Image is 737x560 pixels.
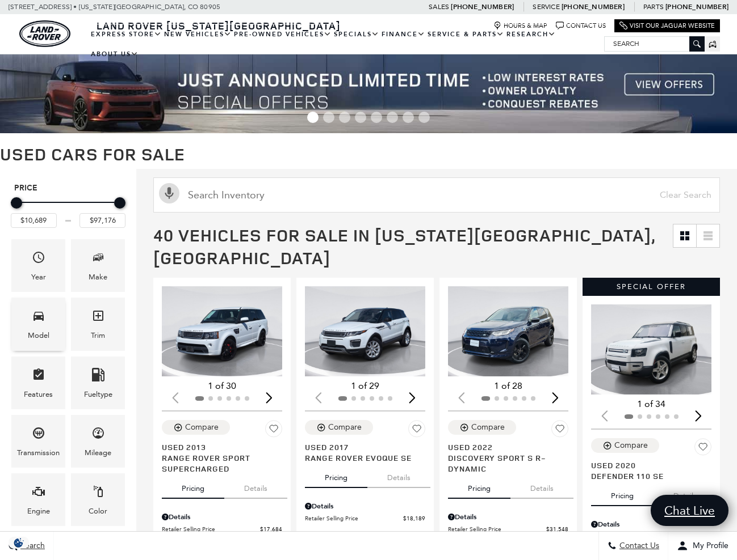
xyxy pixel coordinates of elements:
[24,388,53,401] div: Features
[71,298,125,350] div: TrimTrim
[448,474,510,499] button: pricing tab
[11,357,65,409] div: FeaturesFeatures
[90,24,604,64] nav: Main Navigation
[97,19,341,32] span: Land Rover [US_STATE][GEOGRAPHIC_DATA]
[305,452,417,463] span: Range Rover Evoque SE
[505,24,557,44] a: Research
[387,112,398,123] span: Go to slide 6
[448,420,516,435] button: Compare Vehicle
[14,183,122,193] h5: Price
[305,420,373,435] button: Compare Vehicle
[233,24,333,44] a: Pre-Owned Vehicles
[9,3,220,11] a: [STREET_ADDRESS] • [US_STATE][GEOGRAPHIC_DATA], CO 80905
[426,24,505,44] a: Service & Parts
[591,470,703,481] span: Defender 110 SE
[305,463,367,488] button: pricing tab
[371,112,382,123] span: Go to slide 5
[591,398,711,410] div: 1 of 34
[591,519,711,529] div: Pricing Details - Defender 110 SE
[89,271,107,283] div: Make
[185,422,219,432] div: Compare
[71,239,125,292] div: MakeMake
[90,44,140,64] a: About Us
[404,385,420,410] div: Next slide
[328,422,362,432] div: Compare
[510,474,573,499] button: details tab
[305,501,425,511] div: Pricing Details - Range Rover Evoque SE
[162,420,230,435] button: Compare Vehicle
[11,298,65,350] div: ModelModel
[448,512,568,522] div: Pricing Details - Discovery Sport S R-Dynamic
[32,423,45,447] span: Transmission
[654,481,717,506] button: details tab
[690,403,706,428] div: Next slide
[448,442,568,474] a: Used 2022Discovery Sport S R-Dynamic
[11,239,65,292] div: YearYear
[547,385,563,410] div: Next slide
[162,512,282,522] div: Pricing Details - Range Rover Sport Supercharged
[91,423,105,447] span: Mileage
[32,306,45,329] span: Model
[643,3,664,11] span: Parts
[90,19,347,32] a: Land Rover [US_STATE][GEOGRAPHIC_DATA]
[614,440,648,451] div: Compare
[89,505,107,517] div: Color
[583,278,720,296] div: Special Offer
[339,112,350,123] span: Go to slide 3
[162,442,274,452] span: Used 2013
[163,24,233,44] a: New Vehicles
[71,415,125,468] div: MileageMileage
[668,532,737,560] button: Open user profile menu
[605,37,704,50] input: Search
[11,193,125,228] div: Price
[448,442,560,452] span: Used 2022
[403,112,414,123] span: Go to slide 7
[27,505,50,517] div: Engine
[6,537,32,549] img: Opt-Out Icon
[71,357,125,409] div: FueltypeFueltype
[91,248,105,271] span: Make
[11,473,65,526] div: EngineEngine
[91,365,105,388] span: Fueltype
[448,286,568,376] img: 2022 Land Rover Discovery Sport S R-Dynamic 1
[591,304,711,394] div: 1 / 2
[471,422,505,432] div: Compare
[11,415,65,468] div: TransmissionTransmission
[367,463,430,488] button: details tab
[448,286,568,376] div: 1 / 2
[551,420,568,442] button: Save Vehicle
[17,447,60,459] div: Transmission
[546,525,568,533] span: $31,548
[305,442,425,463] a: Used 2017Range Rover Evoque SE
[162,452,274,474] span: Range Rover Sport Supercharged
[429,3,449,11] span: Sales
[153,177,720,213] input: Search Inventory
[6,537,32,549] section: Click to Open Cookie Consent Modal
[591,438,659,453] button: Compare Vehicle
[619,22,715,30] a: Visit Our Jaguar Website
[688,541,728,551] span: My Profile
[153,223,655,269] span: 40 Vehicles for Sale in [US_STATE][GEOGRAPHIC_DATA], [GEOGRAPHIC_DATA]
[617,541,659,551] span: Contact Us
[32,365,45,388] span: Features
[305,286,425,376] div: 1 / 2
[556,22,606,30] a: Contact Us
[85,447,111,459] div: Mileage
[32,482,45,505] span: Engine
[333,24,380,44] a: Specials
[448,452,560,474] span: Discovery Sport S R-Dynamic
[91,482,105,505] span: Color
[448,380,568,392] div: 1 of 28
[562,2,625,11] a: [PHONE_NUMBER]
[260,525,282,533] span: $17,684
[305,442,417,452] span: Used 2017
[79,213,125,228] input: Maximum
[28,329,49,342] div: Model
[162,474,224,499] button: pricing tab
[91,306,105,329] span: Trim
[90,24,163,44] a: EXPRESS STORE
[323,112,334,123] span: Go to slide 2
[162,286,282,376] div: 1 / 2
[19,20,70,47] a: land-rover
[591,460,703,470] span: Used 2020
